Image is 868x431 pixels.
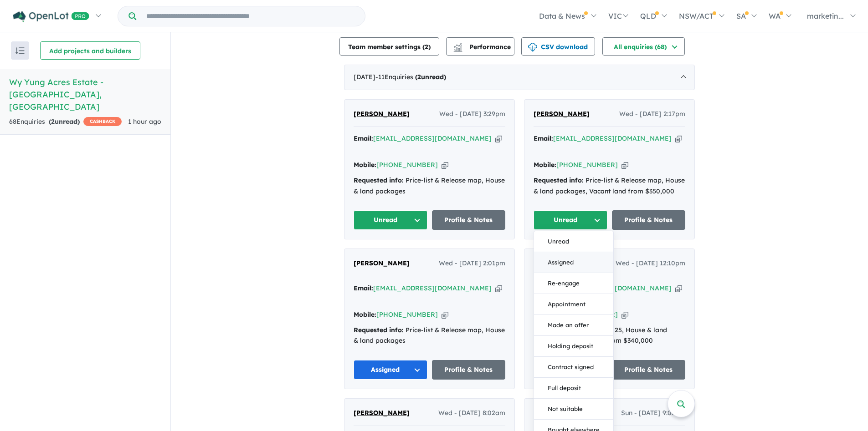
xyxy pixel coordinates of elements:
span: Wed - [DATE] 3:29pm [439,109,505,120]
strong: Email: [354,284,373,292]
button: Appointment [534,294,613,315]
a: [PERSON_NAME] [354,109,410,120]
span: [PERSON_NAME] [354,259,410,267]
span: - 11 Enquir ies [375,73,446,81]
img: Openlot PRO Logo White [13,11,89,22]
span: [PERSON_NAME] [354,110,410,118]
div: 68 Enquir ies [9,117,122,127]
img: download icon [528,43,537,52]
button: Assigned [354,360,427,380]
button: Copy [495,134,502,143]
button: Holding deposit [534,336,613,357]
strong: Mobile: [534,161,556,169]
button: Contract signed [534,357,613,378]
div: Price-list & Release map, House & land packages [354,325,505,347]
img: sort.svg [15,47,25,54]
button: Copy [675,134,682,143]
strong: ( unread) [49,117,80,126]
span: Sun - [DATE] 9:08am [621,408,685,419]
input: Try estate name, suburb, builder or developer [138,6,363,26]
a: [EMAIL_ADDRESS][DOMAIN_NAME] [373,134,492,142]
button: Assigned [534,252,613,273]
div: Price-list & Release map, House & land packages, Vacant land from $350,000 [534,175,685,197]
button: Copy [621,160,628,170]
a: [PERSON_NAME] [354,258,410,269]
button: All enquiries (68) [602,37,685,56]
span: [PERSON_NAME] [534,110,590,118]
button: Made an offer [534,315,613,336]
div: [DATE] [344,65,695,90]
a: [EMAIL_ADDRESS][DOMAIN_NAME] [553,134,672,142]
a: Profile & Notes [432,210,506,230]
div: Price-list & Release map, House & land packages [354,175,505,197]
a: [PERSON_NAME] [534,109,590,120]
button: Unread [534,231,613,252]
strong: Email: [534,134,553,142]
span: Wed - [DATE] 2:17pm [619,109,685,120]
span: 2 [417,73,421,81]
a: [PHONE_NUMBER] [556,161,618,169]
button: Copy [675,284,682,293]
strong: ( unread) [415,73,446,81]
a: [PHONE_NUMBER] [376,310,438,319]
a: Profile & Notes [612,210,686,230]
strong: Mobile: [354,310,376,319]
button: Copy [495,284,502,293]
strong: Requested info: [354,326,404,334]
span: marketin... [807,11,844,20]
span: 2 [425,43,428,51]
button: Unread [534,210,607,230]
strong: Mobile: [354,161,376,169]
span: Wed - [DATE] 8:02am [438,408,505,419]
a: Profile & Notes [612,360,686,380]
a: [EMAIL_ADDRESS][DOMAIN_NAME] [373,284,492,292]
strong: Requested info: [354,176,404,184]
h5: Wy Yung Acres Estate - [GEOGRAPHIC_DATA] , [GEOGRAPHIC_DATA] [9,76,161,113]
img: bar-chart.svg [453,46,462,51]
button: Copy [442,160,448,170]
span: Wed - [DATE] 12:10pm [616,258,685,269]
span: Performance [455,43,511,51]
a: [PERSON_NAME] [354,408,410,419]
button: Not suitable [534,399,613,420]
img: line-chart.svg [454,43,462,48]
button: Re-engage [534,273,613,294]
span: 1 hour ago [128,117,161,126]
span: 2 [51,117,55,126]
span: CASHBACK [83,117,122,126]
button: Add projects and builders [40,41,140,60]
span: Wed - [DATE] 2:01pm [439,258,505,269]
button: Copy [621,310,628,319]
strong: Email: [354,134,373,142]
button: Copy [442,310,448,319]
a: Profile & Notes [432,360,506,380]
button: Performance [446,37,514,56]
a: [PHONE_NUMBER] [376,161,438,169]
span: [PERSON_NAME] [354,409,410,417]
button: Unread [354,210,427,230]
button: CSV download [521,37,595,56]
button: Team member settings (2) [339,37,439,56]
button: Full deposit [534,378,613,399]
strong: Requested info: [534,176,584,184]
